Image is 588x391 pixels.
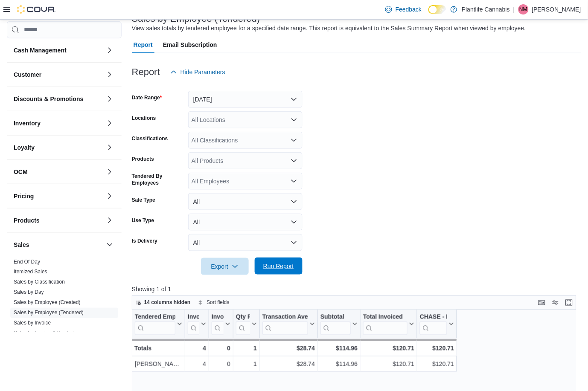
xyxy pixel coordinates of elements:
[132,197,155,203] label: Sale Type
[14,310,84,316] span: Sales by Employee (Tendered)
[212,313,224,321] div: Invoices Ref
[564,298,574,308] button: Enter fullscreen
[14,143,35,152] h3: Loyalty
[14,70,103,79] button: Customer
[14,216,40,225] h3: Products
[17,5,55,14] img: Cova
[14,168,28,176] h3: OCM
[188,193,303,210] button: All
[163,36,217,53] span: Email Subscription
[132,115,156,122] label: Locations
[188,359,206,369] div: 4
[14,119,103,127] button: Inventory
[236,313,250,335] div: Qty Per Transaction
[420,359,454,369] div: $120.71
[14,310,84,316] a: Sales by Employee (Tendered)
[135,359,182,369] div: [PERSON_NAME]
[14,46,103,55] button: Cash Management
[212,343,230,353] div: 0
[14,330,75,337] span: Sales by Invoice & Product
[105,118,115,128] button: Inventory
[513,4,515,14] p: |
[320,359,358,369] div: $114.96
[382,1,425,18] a: Feedback
[14,119,41,127] h3: Inventory
[14,299,81,306] span: Sales by Employee (Created)
[212,313,230,335] button: Invoices Ref
[320,313,351,321] div: Subtotal
[263,262,294,270] span: Run Report
[363,313,414,335] button: Total Invoiced
[262,359,315,369] div: $28.74
[291,157,297,164] button: Open list of options
[132,298,194,308] button: 14 columns hidden
[188,313,199,321] div: Invoices Sold
[14,168,103,176] button: OCM
[262,313,308,335] div: Transaction Average
[420,313,447,321] div: CHASE - Integrated
[236,359,257,369] div: 1
[320,313,358,335] button: Subtotal
[14,240,103,249] button: Sales
[396,5,422,14] span: Feedback
[14,289,44,296] span: Sales by Day
[518,4,529,14] div: Nicole Mowat
[14,192,34,200] h3: Pricing
[180,68,225,76] span: Hide Parameters
[14,259,40,265] a: End Of Day
[14,143,103,152] button: Loyalty
[14,269,47,275] a: Itemized Sales
[320,343,358,353] div: $114.96
[212,359,230,369] div: 0
[320,313,351,335] div: Subtotal
[105,94,115,104] button: Discounts & Promotions
[14,330,75,336] a: Sales by Invoice & Product
[132,285,581,294] p: Showing 1 of 1
[134,343,182,353] div: Totals
[262,313,308,321] div: Transaction Average
[14,320,51,327] span: Sales by Invoice
[428,5,446,14] input: Dark Mode
[363,313,408,321] div: Total Invoiced
[236,313,250,321] div: Qty Per Transaction
[135,313,182,335] button: Tendered Employee
[291,178,297,185] button: Open list of options
[188,313,199,335] div: Invoices Sold
[420,313,454,335] button: CHASE - Integrated
[236,313,257,335] button: Qty Per Transaction
[14,240,29,249] h3: Sales
[132,24,526,33] div: View sales totals by tendered employee for a specified date range. This report is equivalent to t...
[105,70,115,80] button: Customer
[363,343,414,353] div: $120.71
[134,36,153,53] span: Report
[14,279,65,285] a: Sales by Classification
[520,4,528,14] span: NM
[537,298,547,308] button: Keyboard shortcuts
[201,258,249,275] button: Export
[135,313,175,321] div: Tendered Employee
[132,217,154,224] label: Use Type
[167,64,229,81] button: Hide Parameters
[262,343,315,353] div: $28.74
[14,192,103,200] button: Pricing
[132,156,154,162] label: Products
[532,4,581,14] p: [PERSON_NAME]
[188,91,303,108] button: [DATE]
[144,299,191,306] span: 14 columns hidden
[188,313,206,335] button: Invoices Sold
[262,313,315,335] button: Transaction Average
[105,191,115,201] button: Pricing
[363,359,414,369] div: $120.71
[291,116,297,123] button: Open list of options
[14,258,40,265] span: End Of Day
[255,258,303,275] button: Run Report
[132,94,162,101] label: Date Range
[14,216,103,225] button: Products
[132,67,160,77] h3: Report
[420,343,454,353] div: $120.71
[462,4,510,14] p: Plantlife Cannabis
[212,313,224,335] div: Invoices Ref
[132,173,185,186] label: Tendered By Employees
[550,298,561,308] button: Display options
[105,240,115,250] button: Sales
